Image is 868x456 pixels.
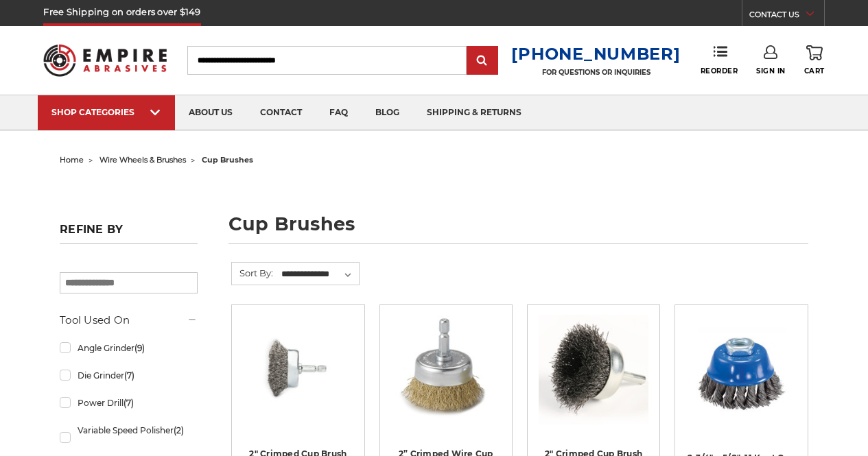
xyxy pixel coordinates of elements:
[701,67,738,75] span: Reorder
[99,155,186,165] a: wire wheels & brushes
[60,223,198,244] h5: Refine by
[174,425,184,435] span: (2)
[124,370,134,381] span: (7)
[232,263,273,283] label: Sort By:
[749,7,824,26] a: CONTACT US
[537,315,650,427] a: Crimped Wire Cup Brush with Shank
[202,155,253,165] span: cup brushes
[391,315,501,424] img: 2" brass crimped wire cup brush with 1/4" hex shank
[243,315,353,424] img: 2" Crimped Cup Brush 193220B
[60,155,84,165] a: home
[60,363,198,387] a: Die Grinder
[362,95,413,130] a: blog
[685,315,797,427] a: 2-3/4″ x 5/8″–11 Knot Cup Brush (Stainless Steel)
[279,264,359,285] select: Sort By:
[60,336,198,360] a: Angle Grinder
[804,45,825,75] a: Cart
[246,95,316,130] a: contact
[701,45,738,75] a: Reorder
[469,47,496,75] input: Submit
[316,95,362,130] a: faq
[390,315,502,427] a: 2" brass crimped wire cup brush with 1/4" hex shank
[134,343,145,353] span: (9)
[51,107,161,117] div: SHOP CATEGORIES
[687,315,797,424] img: 2-3/4″ x 5/8″–11 Knot Cup Brush (Stainless Steel)
[539,315,648,424] img: Crimped Wire Cup Brush with Shank
[511,68,680,77] p: FOR QUESTIONS OR INQUIRIES
[175,95,246,130] a: about us
[242,315,354,427] a: 2" Crimped Cup Brush 193220B
[228,215,808,244] h1: cup brushes
[511,44,680,64] a: [PHONE_NUMBER]
[60,312,198,328] h5: Tool Used On
[43,36,166,84] img: Empire Abrasives
[804,67,825,75] span: Cart
[413,95,535,130] a: shipping & returns
[60,391,198,415] a: Power Drill
[756,67,786,75] span: Sign In
[124,398,134,408] span: (7)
